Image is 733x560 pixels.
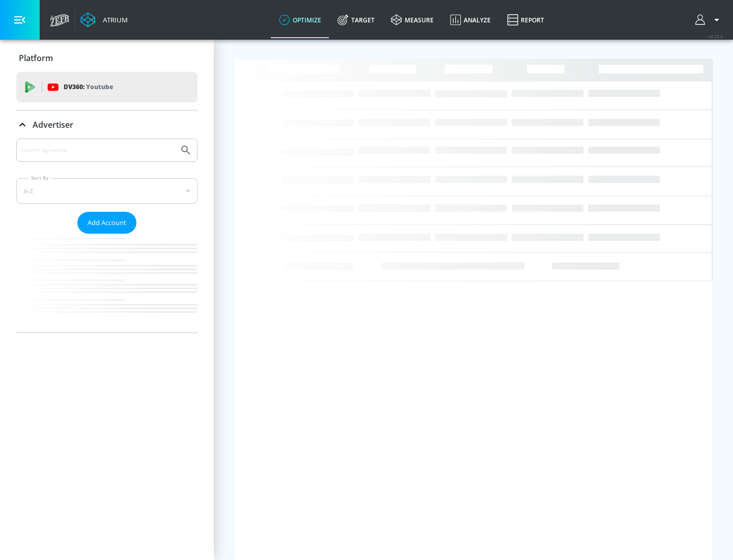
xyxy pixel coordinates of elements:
[29,175,51,181] label: Sort By
[99,15,128,24] div: Atrium
[271,2,329,38] a: optimize
[329,2,383,38] a: Target
[33,119,73,130] p: Advertiser
[16,178,198,204] div: A-Z
[16,110,198,139] div: Advertiser
[383,2,442,38] a: measure
[442,2,499,38] a: Analyze
[16,138,198,332] div: Advertiser
[16,234,198,332] nav: list of Advertiser
[499,2,552,38] a: Report
[709,34,723,39] span: v 4.25.4
[16,44,198,72] div: Platform
[88,217,126,229] span: Add Account
[19,52,53,64] p: Platform
[86,81,113,92] p: Youtube
[20,144,175,157] input: Search by name
[80,12,128,27] a: Atrium
[77,212,136,234] button: Add Account
[16,72,198,102] div: DV360: Youtube
[64,81,113,93] p: DV360:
